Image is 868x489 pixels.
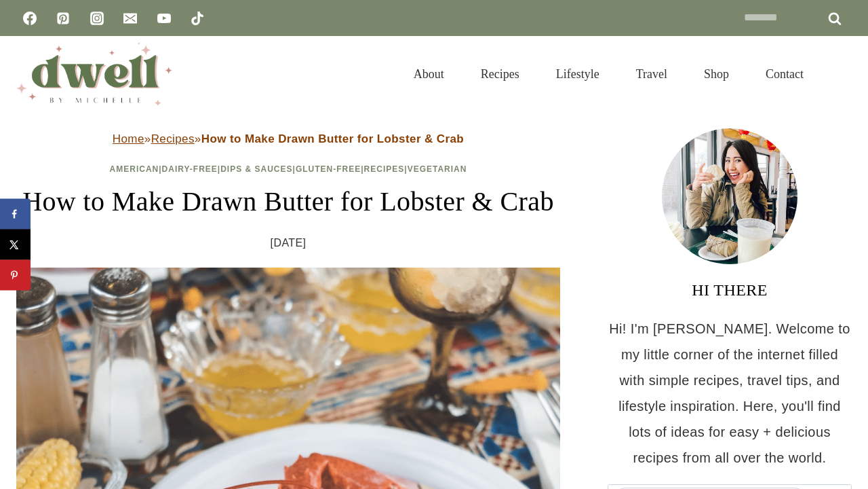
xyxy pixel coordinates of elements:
a: Dairy-Free [162,164,218,174]
a: Shop [686,50,747,98]
img: DWELL by michelle [16,43,172,105]
a: YouTube [151,5,178,32]
a: Recipes [151,132,195,145]
span: » » [113,132,464,145]
button: View Search Form [829,62,852,86]
a: TikTok [184,5,211,32]
strong: How to Make Drawn Butter for Lobster & Crab [201,132,464,145]
a: Contact [747,50,822,98]
a: Lifestyle [538,50,618,98]
a: Travel [618,50,686,98]
a: Vegetarian [408,164,467,174]
a: Instagram [83,5,111,32]
span: | | | | | [110,164,467,174]
h1: How to Make Drawn Butter for Lobster & Crab [16,181,560,222]
h3: HI THERE [608,278,852,302]
p: Hi! I'm [PERSON_NAME]. Welcome to my little corner of the internet filled with simple recipes, tr... [608,316,852,471]
time: [DATE] [271,233,307,253]
a: Dips & Sauces [220,164,292,174]
a: Facebook [16,5,43,32]
a: Recipes [364,164,405,174]
a: Recipes [462,50,538,98]
a: American [110,164,159,174]
a: Gluten-Free [296,164,361,174]
a: About [395,50,462,98]
nav: Primary Navigation [395,50,822,98]
a: Email [117,5,144,32]
a: Home [113,132,144,145]
a: Pinterest [50,5,77,32]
